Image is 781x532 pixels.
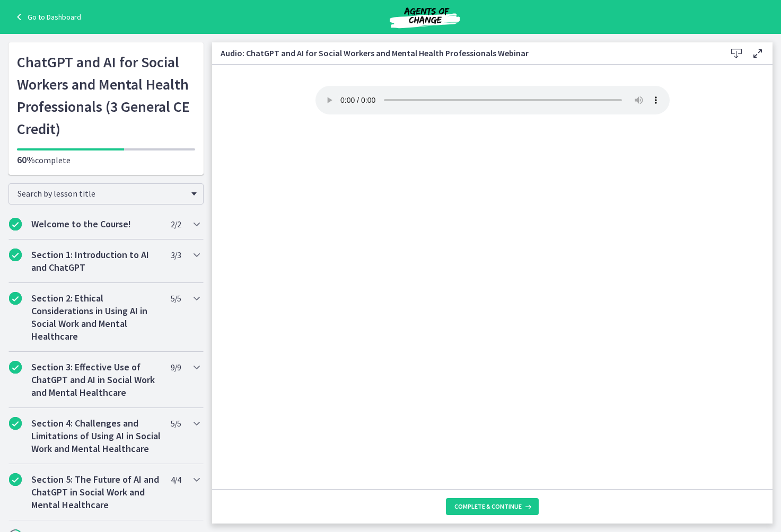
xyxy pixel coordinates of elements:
[17,154,195,166] p: complete
[9,292,22,305] i: Completed
[221,47,709,59] h3: Audio: ChatGPT and AI for Social Workers and Mental Health Professionals Webinar
[171,417,181,430] span: 5 / 5
[171,361,181,374] span: 9 / 9
[454,502,522,511] span: Complete & continue
[8,183,204,205] div: Search by lesson title
[9,473,22,486] i: Completed
[17,188,186,199] span: Search by lesson title
[13,11,81,23] a: Go to Dashboard
[9,218,22,230] i: Completed
[9,417,22,430] i: Completed
[171,249,181,261] span: 3 / 3
[446,498,539,515] button: Complete & continue
[31,218,161,230] h2: Welcome to the Course!
[361,4,488,30] img: Agents of Change
[31,361,161,399] h2: Section 3: Effective Use of ChatGPT and AI in Social Work and Mental Healthcare
[171,292,181,305] span: 5 / 5
[31,292,161,343] h2: Section 2: Ethical Considerations in Using AI in Social Work and Mental Healthcare
[9,361,22,374] i: Completed
[9,249,22,261] i: Completed
[171,473,181,486] span: 4 / 4
[17,154,35,166] span: 60%
[31,473,161,511] h2: Section 5: The Future of AI and ChatGPT in Social Work and Mental Healthcare
[31,249,161,274] h2: Section 1: Introduction to AI and ChatGPT
[17,51,195,140] h1: ChatGPT and AI for Social Workers and Mental Health Professionals (3 General CE Credit)
[171,218,181,230] span: 2 / 2
[31,417,161,455] h2: Section 4: Challenges and Limitations of Using AI in Social Work and Mental Healthcare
